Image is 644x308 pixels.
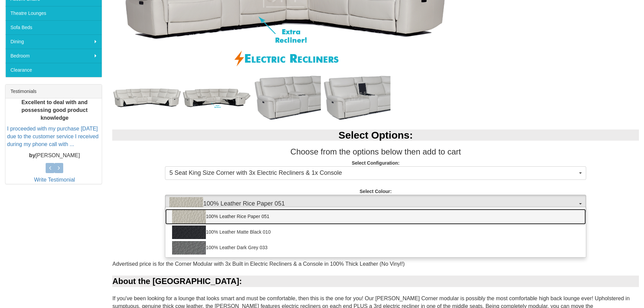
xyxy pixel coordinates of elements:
div: About the [GEOGRAPHIC_DATA]: [112,276,639,287]
img: 100% Leather Rice Paper 051 [169,197,203,211]
span: 100% Leather Rice Paper 051 [169,197,577,211]
a: 100% Leather Rice Paper 051 [165,209,586,224]
a: 100% Leather Dark Grey 033 [165,240,586,256]
a: Theatre Lounges [5,6,102,20]
div: Testimonials [5,85,102,98]
a: Write Testimonial [34,177,75,183]
a: 100% Leather Matte Black 010 [165,224,586,240]
b: Select Options: [338,129,413,141]
a: Dining [5,34,102,49]
a: Sofa Beds [5,20,102,34]
b: Excellent to deal with and possessing good product knowledge [21,99,88,121]
p: [PERSON_NAME] [7,152,102,160]
img: 100% Leather Matte Black 010 [172,226,206,239]
button: 100% Leather Rice Paper 051100% Leather Rice Paper 051 [165,195,586,213]
strong: Select Colour: [360,189,392,194]
button: 5 Seat King Size Corner with 3x Electric Recliners & 1x Console [165,166,586,180]
img: 100% Leather Rice Paper 051 [172,210,206,223]
b: by [29,152,35,158]
a: Bedroom [5,49,102,63]
h3: Choose from the options below then add to cart [112,147,639,156]
span: 5 Seat King Size Corner with 3x Electric Recliners & 1x Console [169,169,577,177]
strong: Select Configuration: [352,160,400,166]
img: 100% Leather Dark Grey 033 [172,241,206,255]
a: Clearance [5,63,102,77]
a: I proceeded with my purchase [DATE] due to the customer service I received during my phone call w... [7,126,98,147]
